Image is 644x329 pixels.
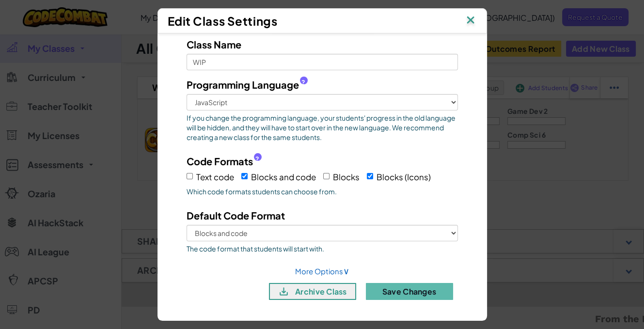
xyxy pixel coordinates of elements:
[377,172,431,182] span: Blocks (Icons)
[187,113,458,142] span: If you change the programming language, your students' progress in the old language will be hidde...
[295,266,349,276] a: More Options
[196,172,234,182] span: Text code
[278,285,290,298] img: IconArchive.svg
[333,172,360,182] span: Blocks
[343,265,349,276] span: ∨
[187,209,285,221] span: Default Code Format
[323,173,330,179] input: Blocks
[241,173,248,179] input: Blocks and code
[367,173,373,179] input: Blocks (Icons)
[366,283,453,300] button: Save Changes
[255,155,259,163] span: ?
[301,78,305,86] span: ?
[187,154,253,168] span: Code Formats
[187,78,299,92] span: Programming Language
[187,38,241,50] span: Class Name
[187,173,193,179] input: Text code
[187,244,458,253] span: The code format that students will start with.
[251,172,316,182] span: Blocks and code
[187,187,458,196] span: Which code formats students can choose from.
[269,283,356,300] button: archive class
